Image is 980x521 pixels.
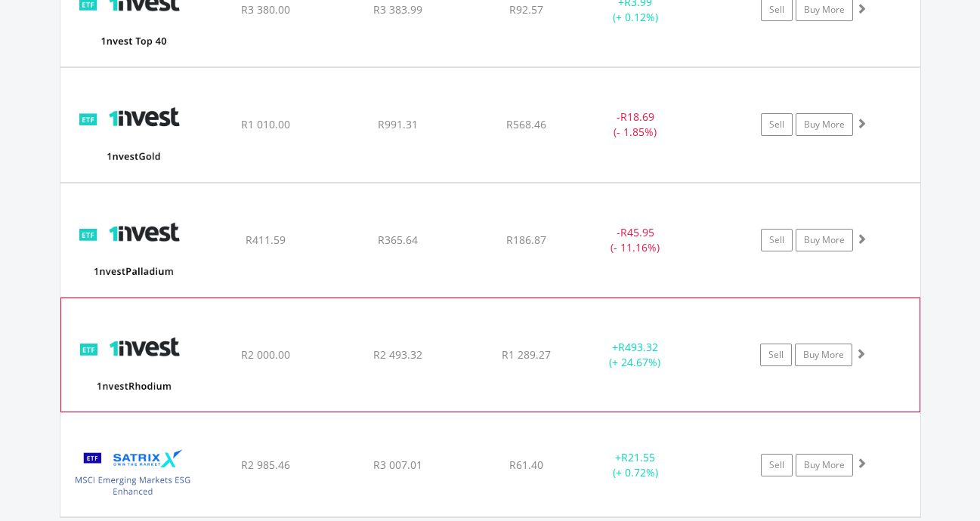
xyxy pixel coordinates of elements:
[761,454,793,476] a: Sell
[241,458,290,472] span: R2 985.46
[506,117,546,131] span: R568.46
[579,225,693,255] div: - (- 11.16%)
[378,233,418,247] span: R365.64
[796,229,853,251] a: Buy More
[620,225,654,239] span: R45.95
[760,344,792,366] a: Sell
[378,117,418,131] span: R991.31
[68,432,198,513] img: EQU.ZA.STXEME.png
[506,233,546,247] span: R186.87
[241,2,290,17] span: R3 380.00
[68,87,198,177] img: EQU.ZA.ETFGLD.png
[578,340,691,370] div: + (+ 24.67%)
[621,450,655,464] span: R21.55
[373,2,422,17] span: R3 383.99
[68,202,198,293] img: EQU.ZA.ETFPLD.png
[796,113,853,136] a: Buy More
[509,458,543,472] span: R61.40
[579,109,693,140] div: - (- 1.85%)
[502,347,551,362] span: R1 289.27
[246,233,286,247] span: R411.59
[241,117,290,131] span: R1 010.00
[373,347,422,362] span: R2 493.32
[373,458,422,472] span: R3 007.01
[620,109,654,124] span: R18.69
[761,229,793,251] a: Sell
[69,317,199,408] img: EQU.ZA.ETFRHO.png
[241,347,290,362] span: R2 000.00
[579,450,693,480] div: + (+ 0.72%)
[618,340,658,354] span: R493.32
[796,454,853,476] a: Buy More
[761,113,793,136] a: Sell
[795,344,852,366] a: Buy More
[509,2,543,17] span: R92.57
